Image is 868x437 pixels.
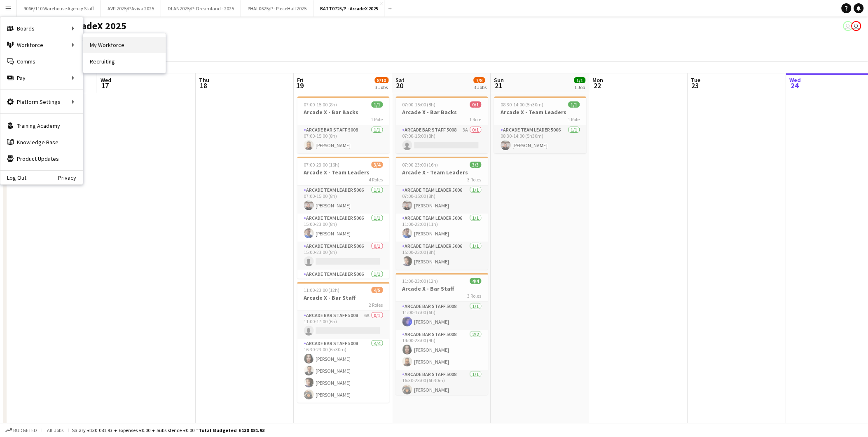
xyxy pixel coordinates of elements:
[396,302,488,330] app-card-role: Arcade Bar Staff 50081/111:00-17:00 (6h)[PERSON_NAME]
[396,273,488,395] app-job-card: 11:00-23:00 (12h)4/4Arcade X - Bar Staff3 RolesArcade Bar Staff 50081/111:00-17:00 (6h)[PERSON_NA...
[468,293,482,299] span: 3 Roles
[297,294,390,301] h3: Arcade X - Bar Staff
[297,125,390,153] app-card-role: Arcade Bar Staff 50081/107:00-15:00 (8h)[PERSON_NAME]
[468,176,482,183] span: 3 Roles
[0,20,83,37] div: Boards
[199,76,209,84] span: Thu
[297,282,390,403] app-job-card: 11:00-23:00 (12h)4/5Arcade X - Bar Staff2 RolesArcade Bar Staff 50086A0/111:00-17:00 (6h) Arcade ...
[17,0,101,16] button: 9066/110 Warehouse Agency Staff
[99,81,111,90] span: 17
[375,77,389,83] span: 8/10
[45,427,65,433] span: All jobs
[470,116,482,122] span: 1 Role
[402,162,438,168] span: 07:00-23:00 (16h)
[83,53,166,70] a: Recruiting
[304,162,340,168] span: 07:00-23:00 (16h)
[396,76,405,84] span: Sat
[396,125,488,153] app-card-role: Arcade Bar Staff 50083A0/107:00-15:00 (8h)
[474,77,485,83] span: 7/8
[297,186,390,214] app-card-role: Arcade Team Leader 50061/107:00-15:00 (8h)[PERSON_NAME]
[843,21,853,31] app-user-avatar: Natasha Kinsman
[297,270,390,298] app-card-role: Arcade Team Leader 50061/115:00-23:00 (8h)
[396,186,488,214] app-card-role: Arcade Team Leader 50061/107:00-15:00 (8h)[PERSON_NAME]
[852,21,861,31] app-user-avatar: Elizabeth Ramirez Baca
[396,214,488,242] app-card-role: Arcade Team Leader 50061/111:00-22:00 (11h)[PERSON_NAME]
[395,81,405,90] span: 20
[297,311,390,339] app-card-role: Arcade Bar Staff 50086A0/111:00-17:00 (6h)
[470,278,482,284] span: 4/4
[296,81,304,90] span: 19
[396,330,488,370] app-card-role: Arcade Bar Staff 50082/214:00-23:00 (9h)[PERSON_NAME][PERSON_NAME]
[297,96,390,153] app-job-card: 07:00-15:00 (8h)1/1Arcade X - Bar Backs1 RoleArcade Bar Staff 50081/107:00-15:00 (8h)[PERSON_NAME]
[372,101,383,108] span: 1/1
[691,76,701,84] span: Tue
[474,84,487,90] div: 3 Jobs
[0,53,83,70] a: Comms
[568,116,580,122] span: 1 Role
[396,96,488,153] app-job-card: 07:00-15:00 (8h)0/1Arcade X - Bar Backs1 RoleArcade Bar Staff 50083A0/107:00-15:00 (8h)
[470,101,482,108] span: 0/1
[402,101,436,108] span: 07:00-15:00 (8h)
[0,94,83,110] div: Platform Settings
[574,77,586,83] span: 1/1
[592,81,604,90] span: 22
[297,169,390,176] h3: Arcade X - Team Leaders
[101,76,111,84] span: Wed
[369,176,383,183] span: 4 Roles
[58,174,83,181] a: Privacy
[396,169,488,176] h3: Arcade X - Team Leaders
[501,101,544,108] span: 08:30-14:00 (5h30m)
[0,70,83,86] div: Pay
[494,96,587,153] app-job-card: 08:30-14:00 (5h30m)1/1Arcade X - Team Leaders1 RoleArcade Team Leader 50061/108:30-14:00 (5h30m)[...
[161,0,241,16] button: DLAN2025/P- Dreamland - 2025
[369,302,383,308] span: 2 Roles
[790,76,801,84] span: Wed
[494,125,587,153] app-card-role: Arcade Team Leader 50061/108:30-14:00 (5h30m)[PERSON_NAME]
[297,242,390,270] app-card-role: Arcade Team Leader 50060/115:00-23:00 (8h)
[0,37,83,53] div: Workforce
[569,101,580,108] span: 1/1
[396,242,488,270] app-card-role: Arcade Team Leader 50061/115:00-23:00 (8h)[PERSON_NAME]
[297,339,390,403] app-card-role: Arcade Bar Staff 50084/416:30-23:00 (6h30m)[PERSON_NAME][PERSON_NAME][PERSON_NAME][PERSON_NAME]
[297,108,390,116] h3: Arcade X - Bar Backs
[297,214,390,242] app-card-role: Arcade Team Leader 50061/115:00-23:00 (8h)[PERSON_NAME]
[494,76,504,84] span: Sun
[13,428,37,433] span: Budgeted
[72,427,264,433] div: Salary £130 081.93 + Expenses £0.00 + Subsistence £0.00 =
[199,427,264,433] span: Total Budgeted £130 081.93
[0,150,83,167] a: Product Updates
[375,84,388,90] div: 3 Jobs
[470,162,482,168] span: 3/3
[297,76,304,84] span: Fri
[788,81,801,90] span: 24
[0,134,83,150] a: Knowledge Base
[4,426,38,435] button: Budgeted
[0,174,26,181] a: Log Out
[101,0,161,16] button: AVFI2025/P Aviva 2025
[304,287,340,293] span: 11:00-23:00 (12h)
[402,278,438,284] span: 11:00-23:00 (12h)
[396,108,488,116] h3: Arcade X - Bar Backs
[372,162,383,168] span: 3/4
[0,117,83,134] a: Training Academy
[575,84,585,90] div: 1 Job
[593,76,604,84] span: Mon
[371,116,383,122] span: 1 Role
[304,101,337,108] span: 07:00-15:00 (8h)
[396,285,488,292] h3: Arcade X - Bar Staff
[690,81,701,90] span: 23
[297,157,390,279] app-job-card: 07:00-23:00 (16h)3/4Arcade X - Team Leaders4 RolesArcade Team Leader 50061/107:00-15:00 (8h)[PERS...
[493,81,504,90] span: 21
[83,37,166,53] a: My Workforce
[314,0,385,16] button: BATT0725/P - ArcadeX 2025
[494,108,587,116] h3: Arcade X - Team Leaders
[241,0,314,16] button: PHAL0625/P - PieceHall 2025
[396,157,488,270] app-job-card: 07:00-23:00 (16h)3/3Arcade X - Team Leaders3 RolesArcade Team Leader 50061/107:00-15:00 (8h)[PERS...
